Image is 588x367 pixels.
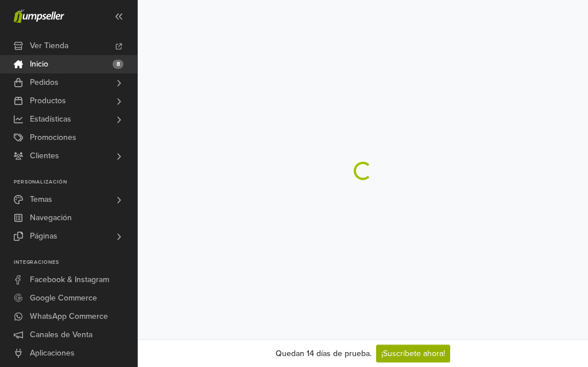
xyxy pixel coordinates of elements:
[30,344,75,362] span: Aplicaciones
[30,37,68,55] span: Ver Tienda
[30,227,57,245] span: Páginas
[30,110,71,128] span: Estadísticas
[276,348,372,360] div: Quedan 14 días de prueba.
[376,345,450,362] a: ¡Suscríbete ahora!
[30,307,108,326] span: WhatsApp Commerce
[30,128,76,147] span: Promociones
[30,55,48,73] span: Inicio
[14,259,137,266] p: Integraciones
[30,209,72,227] span: Navegación
[30,147,59,165] span: Clientes
[30,73,59,92] span: Pedidos
[30,289,97,307] span: Google Commerce
[30,92,66,110] span: Productos
[30,190,52,209] span: Temas
[113,60,123,69] span: 8
[14,179,137,186] p: Personalización
[30,326,92,344] span: Canales de Venta
[30,271,109,289] span: Facebook & Instagram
